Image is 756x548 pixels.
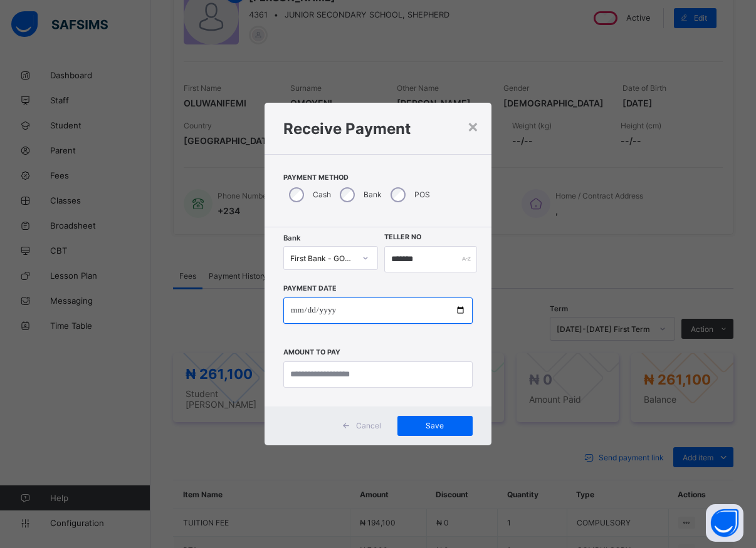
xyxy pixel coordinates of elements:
div: First Bank - GOOD SHEPHERD SCHOOLS [290,253,355,262]
span: Bank [283,234,300,242]
label: POS [414,190,430,199]
div: × [467,115,479,137]
button: Open asap [706,504,743,542]
span: Save [407,421,463,430]
label: Bank [364,190,382,199]
label: Teller No [384,233,421,241]
label: Amount to pay [283,348,340,356]
label: Cash [313,190,331,199]
span: Payment Method [283,173,473,182]
label: Payment Date [283,284,337,292]
h1: Receive Payment [283,120,473,138]
span: Cancel [356,421,381,430]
